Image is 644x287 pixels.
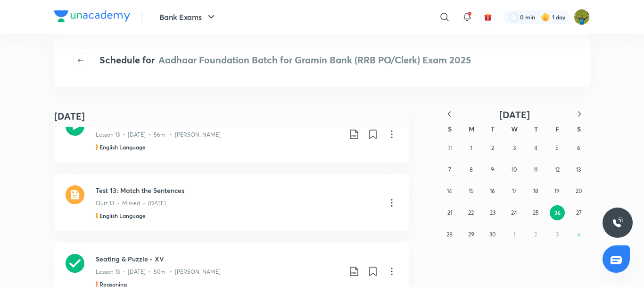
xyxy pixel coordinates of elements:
[463,162,479,177] button: September 8, 2025
[512,166,517,173] abbr: September 10, 2025
[512,187,517,194] abbr: September 17, 2025
[447,187,452,194] abbr: September 14, 2025
[485,205,500,220] button: September 23, 2025
[470,166,473,173] abbr: September 8, 2025
[485,183,500,199] button: September 16, 2025
[442,205,457,220] button: September 21, 2025
[550,140,565,156] button: September 5, 2025
[499,108,530,121] span: [DATE]
[571,205,586,220] button: September 27, 2025
[554,187,560,194] abbr: September 19, 2025
[66,185,84,204] img: quiz
[489,231,495,238] abbr: September 30, 2025
[511,209,517,216] abbr: September 24, 2025
[528,162,543,177] button: September 11, 2025
[491,166,494,173] abbr: September 9, 2025
[555,144,559,151] abbr: September 5, 2025
[448,124,452,133] abbr: Sunday
[54,105,409,163] a: Match the SentencesLesson 13 • [DATE] • 56m • [PERSON_NAME]English Language
[555,124,559,133] abbr: Friday
[442,183,457,199] button: September 14, 2025
[490,187,495,194] abbr: September 16, 2025
[534,124,538,133] abbr: Thursday
[469,187,474,194] abbr: September 15, 2025
[528,140,543,156] button: September 4, 2025
[54,10,130,24] a: Company Logo
[485,162,500,177] button: September 9, 2025
[577,124,581,133] abbr: Saturday
[490,209,495,216] abbr: September 23, 2025
[54,109,85,123] h4: [DATE]
[571,162,586,177] button: September 13, 2025
[99,143,146,151] h5: English Language
[554,209,561,217] abbr: September 26, 2025
[485,140,500,156] button: September 2, 2025
[154,8,223,26] button: Bank Exams
[463,183,479,199] button: September 15, 2025
[491,124,495,133] abbr: Tuesday
[447,209,452,216] abbr: September 21, 2025
[96,268,221,276] p: Lesson 13 • [DATE] • 50m • [PERSON_NAME]
[571,140,586,156] button: September 6, 2025
[571,183,586,199] button: September 20, 2025
[463,205,479,220] button: September 22, 2025
[96,199,166,208] p: Quiz 13 • Missed • [DATE]
[96,185,379,195] h3: Test 13: Match the Sentences
[485,227,500,242] button: September 30, 2025
[469,124,474,133] abbr: Monday
[463,140,479,156] button: September 1, 2025
[99,53,471,68] h4: Schedule for
[576,187,582,194] abbr: September 20, 2025
[468,231,474,238] abbr: September 29, 2025
[541,12,550,22] img: streak
[574,9,590,25] img: Suraj Nager
[507,205,522,220] button: September 24, 2025
[576,209,582,216] abbr: September 27, 2025
[534,166,537,173] abbr: September 11, 2025
[468,209,474,216] abbr: September 22, 2025
[96,254,341,264] h3: Seating & Puzzle - XV
[491,144,494,151] abbr: September 2, 2025
[533,187,538,194] abbr: September 18, 2025
[158,53,471,66] span: Aadhaar Foundation Batch for Gramin Bank (RRB PO/Clerk) Exam 2025
[507,162,522,177] button: September 10, 2025
[96,130,221,139] p: Lesson 13 • [DATE] • 56m • [PERSON_NAME]
[577,144,580,151] abbr: September 6, 2025
[442,227,457,242] button: September 28, 2025
[463,227,479,242] button: September 29, 2025
[54,10,130,22] img: Company Logo
[528,183,543,199] button: September 18, 2025
[555,166,560,173] abbr: September 12, 2025
[528,205,543,220] button: September 25, 2025
[460,109,569,121] button: [DATE]
[534,144,537,151] abbr: September 4, 2025
[612,217,623,228] img: ttu
[54,174,409,231] a: quizTest 13: Match the SentencesQuiz 13 • Missed • [DATE]English Language
[550,205,565,220] button: September 26, 2025
[480,9,495,25] button: avatar
[442,162,457,177] button: September 7, 2025
[470,144,472,151] abbr: September 1, 2025
[446,231,453,238] abbr: September 28, 2025
[507,183,522,199] button: September 17, 2025
[533,209,539,216] abbr: September 25, 2025
[511,124,518,133] abbr: Wednesday
[576,166,581,173] abbr: September 13, 2025
[550,183,565,199] button: September 19, 2025
[550,162,565,177] button: September 12, 2025
[513,144,516,151] abbr: September 3, 2025
[448,166,451,173] abbr: September 7, 2025
[507,140,522,156] button: September 3, 2025
[484,13,492,21] img: avatar
[99,211,146,220] h5: English Language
